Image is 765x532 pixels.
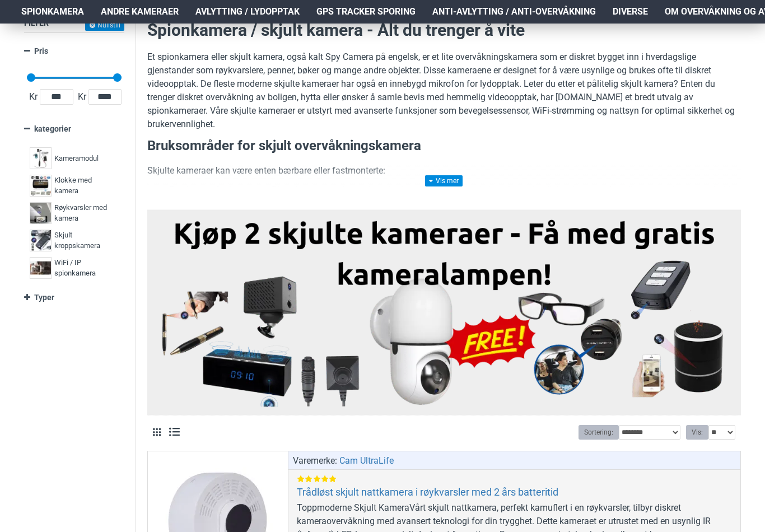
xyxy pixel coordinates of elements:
[147,164,741,178] p: Skjulte kameraer kan være enten bærbare eller fastmonterte:
[30,230,52,251] img: Skjult kroppskamera
[147,18,741,42] h2: Spionkamera / skjult kamera - Alt du trenger å vite
[147,50,741,131] p: Et spionkamera eller skjult kamera, også kalt Spy Camera på engelsk, er et lite overvåkningskamer...
[156,216,733,407] img: Kjøp 2 skjulte kameraer – Få med gratis kameralampe!
[170,183,741,210] li: Disse kan tas med overalt og brukes til skjult filming i situasjoner der diskresjon er nødvendig ...
[54,153,99,164] span: Kameramodul
[85,20,124,31] button: Nullstill
[316,5,416,18] span: GPS Tracker Sporing
[170,184,272,195] strong: Bærbare spionkameraer:
[297,486,558,498] a: Trådløst skjult nattkamera i røykvarsler med 2 års batteritid
[579,425,619,440] label: Sortering:
[30,147,52,169] img: Kameramodul
[686,425,708,440] label: Vis:
[30,202,52,224] img: Røykvarsler med kamera
[54,202,116,224] span: Røykvarsler med kamera
[30,257,52,279] img: WiFi / IP spionkamera
[21,5,84,18] span: Spionkamera
[293,454,337,468] span: Varemerke:
[195,5,300,18] span: Avlytting / Lydopptak
[54,175,116,197] span: Klokke med kamera
[432,5,596,18] span: Anti-avlytting / Anti-overvåkning
[30,175,52,197] img: Klokke med kamera
[24,119,124,139] a: kategorier
[147,137,741,156] h3: Bruksområder for skjult overvåkningskamera
[76,90,88,104] span: Kr
[339,454,394,468] a: Cam UltraLife
[54,230,116,251] span: Skjult kroppskamera
[24,288,124,307] a: Typer
[613,5,648,18] span: Diverse
[54,257,116,279] span: WiFi / IP spionkamera
[24,41,124,61] a: Pris
[101,5,179,18] span: Andre kameraer
[27,90,40,104] span: Kr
